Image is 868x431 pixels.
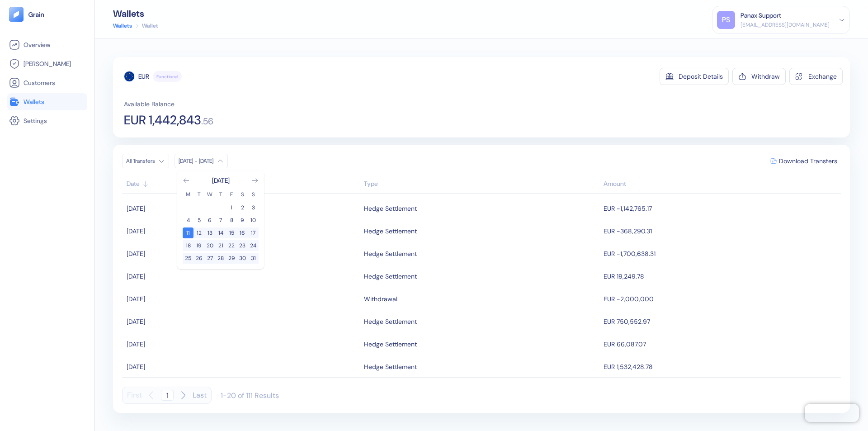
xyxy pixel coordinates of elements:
[124,114,201,127] span: EUR 1,442,843
[24,40,50,49] span: Overview
[113,22,132,30] a: Wallets
[193,253,204,264] button: 26
[808,73,837,80] div: Exchange
[248,227,259,238] button: 17
[741,21,830,29] div: [EMAIL_ADDRESS][DOMAIN_NAME]
[226,240,237,251] button: 22
[601,310,841,333] td: EUR 750,552.97
[226,190,237,199] th: Friday
[805,404,859,422] iframe: Chatra live chat
[138,72,149,81] div: EUR
[732,68,786,85] button: Withdraw
[248,253,259,264] button: 31
[9,77,85,88] a: Customers
[9,115,85,126] a: Settings
[113,9,158,18] div: Wallets
[193,215,204,226] button: 5
[183,177,190,184] button: Go to previous month
[226,227,237,238] button: 15
[364,359,417,374] div: Hedge Settlement
[183,253,193,264] button: 25
[179,157,213,165] div: [DATE] - [DATE]
[751,73,780,80] div: Withdraw
[183,190,193,199] th: Monday
[204,215,215,226] button: 6
[237,190,248,199] th: Saturday
[364,291,397,307] div: Withdrawal
[212,176,230,185] div: [DATE]
[601,355,841,378] td: EUR 1,532,428.78
[183,227,193,238] button: 11
[215,215,226,226] button: 7
[201,117,213,126] span: . 56
[24,78,55,87] span: Customers
[221,391,279,400] div: 1-20 of 111 Results
[364,246,417,261] div: Hedge Settlement
[789,68,843,85] button: Exchange
[122,265,362,288] td: [DATE]
[779,158,837,164] span: Download Transfers
[226,202,237,213] button: 1
[204,227,215,238] button: 13
[215,227,226,238] button: 14
[183,240,193,251] button: 18
[122,333,362,355] td: [DATE]
[122,197,362,220] td: [DATE]
[364,314,417,329] div: Hedge Settlement
[9,7,24,22] img: logo-tablet-V2.svg
[364,336,417,352] div: Hedge Settlement
[9,96,85,107] a: Wallets
[248,215,259,226] button: 10
[364,223,417,239] div: Hedge Settlement
[24,59,71,68] span: [PERSON_NAME]
[601,288,841,310] td: EUR -2,000,000
[237,215,248,226] button: 9
[601,333,841,355] td: EUR 66,087.07
[204,190,215,199] th: Wednesday
[124,99,175,109] span: Available Balance
[127,387,142,404] button: First
[175,154,228,168] button: [DATE] - [DATE]
[204,253,215,264] button: 27
[364,201,417,216] div: Hedge Settlement
[364,179,599,189] div: Sort ascending
[601,197,841,220] td: EUR -1,142,765.17
[601,242,841,265] td: EUR -1,700,638.31
[122,310,362,333] td: [DATE]
[215,240,226,251] button: 21
[193,387,207,404] button: Last
[28,11,45,18] img: logo
[9,58,85,69] a: [PERSON_NAME]
[248,190,259,199] th: Sunday
[679,73,723,80] div: Deposit Details
[193,227,204,238] button: 12
[237,253,248,264] button: 30
[24,116,47,125] span: Settings
[122,355,362,378] td: [DATE]
[193,190,204,199] th: Tuesday
[717,11,735,29] div: PS
[215,253,226,264] button: 28
[24,97,44,106] span: Wallets
[183,215,193,226] button: 4
[601,265,841,288] td: EUR 19,249.78
[204,240,215,251] button: 20
[122,242,362,265] td: [DATE]
[122,288,362,310] td: [DATE]
[248,240,259,251] button: 24
[237,240,248,251] button: 23
[237,202,248,213] button: 2
[127,179,359,189] div: Sort ascending
[226,215,237,226] button: 8
[156,73,178,80] span: Functional
[604,179,836,189] div: Sort descending
[660,68,729,85] button: Deposit Details
[741,11,781,20] div: Panax Support
[364,269,417,284] div: Hedge Settlement
[9,39,85,50] a: Overview
[226,253,237,264] button: 29
[193,240,204,251] button: 19
[767,154,841,168] button: Download Transfers
[251,177,259,184] button: Go to next month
